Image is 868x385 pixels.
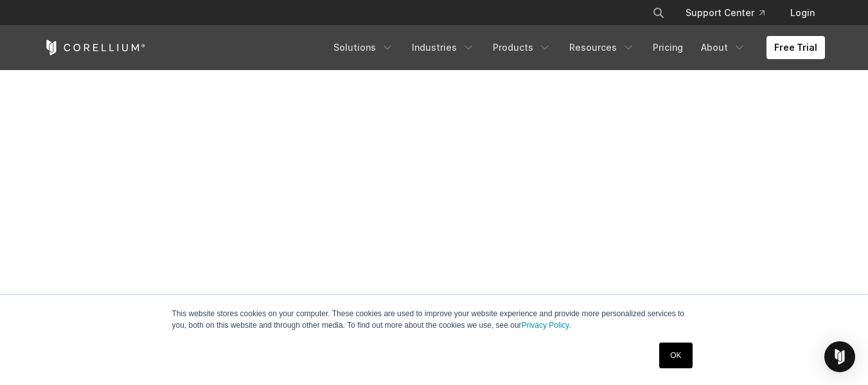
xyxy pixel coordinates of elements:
a: Resources [562,36,642,59]
a: Solutions [326,36,402,59]
div: Navigation Menu [326,36,825,59]
a: Free Trial [766,36,825,59]
p: This website stores cookies on your computer. These cookies are used to improve your website expe... [172,308,696,331]
a: Login [780,1,825,24]
a: Industries [404,36,483,59]
a: Pricing [645,36,691,59]
a: Corellium Home [44,40,146,55]
a: Support Center [675,1,775,24]
a: About [693,36,754,59]
a: Privacy Policy. [522,321,571,330]
a: Products [485,36,559,59]
div: Open Intercom Messenger [824,341,855,372]
a: OK [659,343,692,368]
div: Navigation Menu [637,1,825,24]
button: Search [647,1,670,24]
